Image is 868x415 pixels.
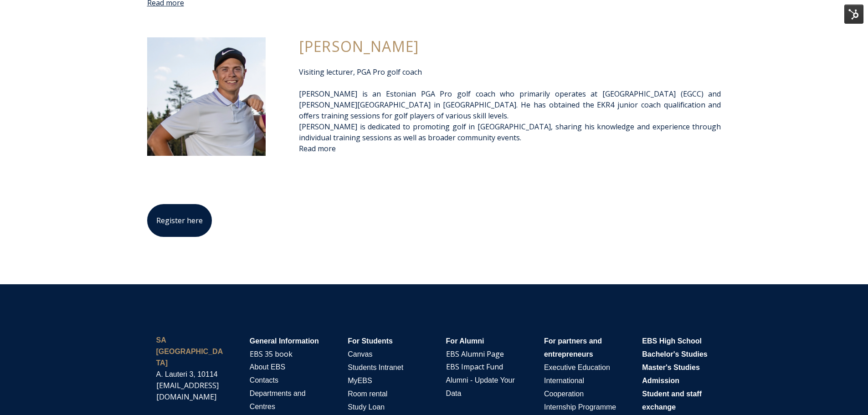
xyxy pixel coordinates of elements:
[348,390,387,398] span: Room rental
[250,349,293,359] a: EBS 35 book
[348,377,372,384] span: MyEBS
[250,375,278,385] a: Contacts
[156,370,218,378] span: A. Lauteri 3, 10114
[642,362,700,372] a: Master's Studies
[844,5,863,24] img: HubSpot Tools Menu Toggle
[250,337,319,345] span: General Information
[250,362,285,372] a: About EBS
[348,403,385,411] span: Study Loan
[544,337,602,358] span: For partners and entrepreneurs
[299,88,721,143] div: [PERSON_NAME] is an Estonian PGA Pro golf coach who primarily operates at [GEOGRAPHIC_DATA] (EGCC...
[446,376,515,397] span: Alumni - Update Your Data
[348,364,403,371] span: Students Intranet
[299,143,336,154] a: Read more
[147,204,212,237] a: Register here
[446,362,503,372] a: EBS Impact Fund
[642,389,702,412] a: Student and staff exchange
[544,362,610,372] a: Executive Education
[348,337,393,345] span: For Students
[642,364,700,371] span: Master's Studies
[348,362,403,372] a: Students Intranet
[544,377,584,398] span: International Cooperation
[642,375,679,385] a: Admission
[544,375,584,399] a: International Cooperation
[299,36,419,56] span: [PERSON_NAME]
[348,350,372,358] span: Canvas
[250,389,306,410] span: Departments and Centres
[348,402,385,412] a: Study Loan
[544,403,616,411] span: Internship Programme
[156,380,219,402] a: [EMAIL_ADDRESS][DOMAIN_NAME]
[250,388,306,411] a: Departments and Centres
[250,376,278,384] span: Contacts
[348,375,372,385] a: MyEBS
[544,364,610,371] span: Executive Education
[250,363,285,371] span: About EBS
[642,350,707,358] span: Bachelor's Studies
[642,390,702,411] span: Student and staff exchange
[446,349,504,359] a: EBS Alumni Page
[544,402,616,412] a: Internship Programme
[348,349,372,359] a: Canvas
[446,375,515,398] a: Alumni - Update Your Data
[147,37,266,156] img: christofer-herman-250x250
[642,377,679,384] span: Admission
[348,389,387,399] a: Room rental
[446,337,484,345] span: For Alumni
[642,349,707,359] a: Bachelor's Studies
[299,67,721,77] p: Visiting lecturer, PGA Pro golf coach
[642,336,702,346] a: EBS High School
[642,337,702,345] span: EBS High School
[156,336,223,367] strong: SA [GEOGRAPHIC_DATA]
